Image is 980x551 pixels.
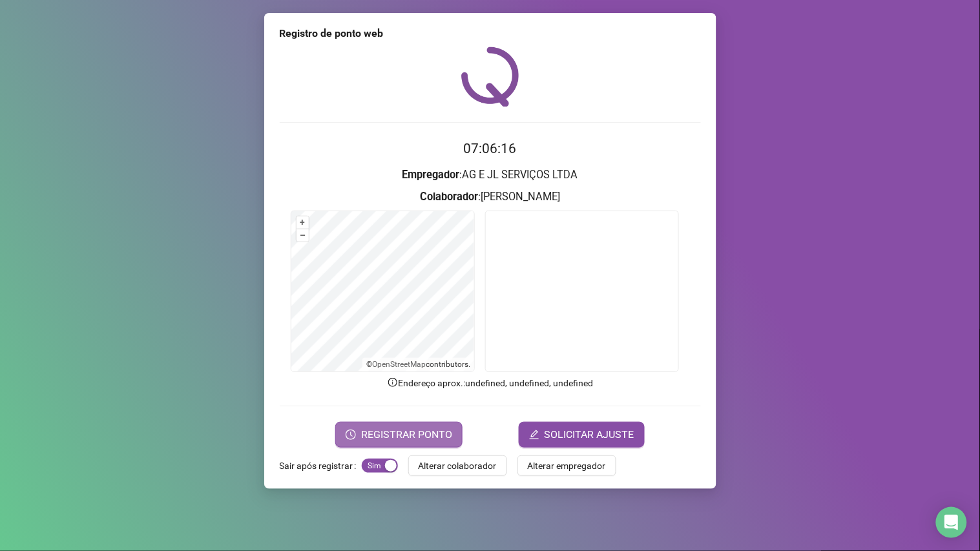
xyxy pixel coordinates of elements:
span: Alterar empregador [528,459,606,473]
button: + [297,216,309,229]
span: clock-circle [346,430,356,440]
span: Alterar colaborador [419,459,497,473]
button: editSOLICITAR AJUSTE [519,422,645,448]
label: Sair após registrar [280,455,362,476]
span: info-circle [387,377,399,388]
a: OpenStreetMap [372,360,426,369]
strong: Colaborador [420,191,478,203]
img: QRPoint [461,47,519,107]
div: Open Intercom Messenger [936,507,967,538]
span: SOLICITAR AJUSTE [545,427,634,442]
button: – [297,229,309,242]
button: Alterar colaborador [408,455,507,476]
time: 07:06:16 [464,141,517,156]
p: Endereço aprox. : undefined, undefined, undefined [280,376,701,390]
span: edit [529,430,539,440]
button: Alterar empregador [517,455,616,476]
button: REGISTRAR PONTO [335,422,463,448]
h3: : [PERSON_NAME] [280,189,701,205]
span: REGISTRAR PONTO [361,427,452,442]
h3: : AG E JL SERVIÇOS LTDA [280,167,701,183]
div: Registro de ponto web [280,26,701,41]
strong: Empregador [402,169,460,181]
li: © contributors. [366,360,470,369]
